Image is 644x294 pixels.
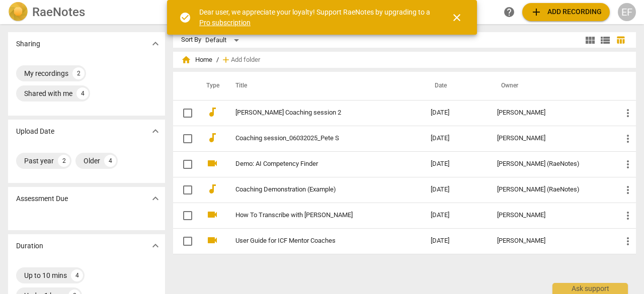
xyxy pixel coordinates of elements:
[423,177,489,203] td: [DATE]
[423,203,489,228] td: [DATE]
[8,2,163,22] a: LogoRaeNotes
[149,192,162,205] span: expand_more
[584,34,596,46] span: view_module
[503,6,515,18] span: help
[71,269,83,281] div: 4
[497,212,606,219] div: [PERSON_NAME]
[598,33,613,48] button: List view
[497,135,606,142] div: [PERSON_NAME]
[16,241,43,251] p: Duration
[206,183,218,195] span: audiotrack
[206,157,218,169] span: videocam
[24,68,68,78] div: My recordings
[235,109,394,117] a: [PERSON_NAME] Coaching session 2
[199,19,251,27] a: Pro subscription
[24,156,54,166] div: Past year
[618,3,636,21] button: EF
[497,109,606,117] div: [PERSON_NAME]
[622,210,634,222] span: more_vert
[530,6,602,18] span: Add recording
[205,32,243,48] div: Default
[622,158,634,170] span: more_vert
[622,133,634,145] span: more_vert
[181,55,191,65] span: home
[149,38,162,50] span: expand_more
[451,12,463,24] span: close
[148,191,163,206] button: Show more
[206,132,218,144] span: audiotrack
[497,160,606,168] div: [PERSON_NAME] (RaeNotes)
[235,135,394,142] a: Coaching session_06032025_Pete S
[8,2,28,22] img: Logo
[622,184,634,196] span: more_vert
[583,33,598,48] button: Tile view
[206,234,218,246] span: videocam
[223,72,423,100] th: Title
[24,270,67,280] div: Up to 10 mins
[76,87,89,100] div: 4
[198,72,223,100] th: Type
[500,3,518,21] a: Help
[445,6,469,30] button: Close
[149,240,162,252] span: expand_more
[231,56,260,64] span: Add folder
[149,125,162,137] span: expand_more
[235,186,394,193] a: Coaching Demonstration (Example)
[616,35,625,45] span: table_chart
[148,124,163,139] button: Show more
[199,7,433,28] div: Dear user, we appreciate your loyalty! Support RaeNotes by upgrading to a
[148,36,163,51] button: Show more
[423,228,489,254] td: [DATE]
[423,126,489,151] td: [DATE]
[181,55,212,65] span: Home
[181,36,201,44] div: Sort By
[497,186,606,193] div: [PERSON_NAME] (RaeNotes)
[489,72,614,100] th: Owner
[221,55,231,65] span: add
[423,72,489,100] th: Date
[235,160,394,168] a: Demo: AI Competency Finder
[16,126,54,137] p: Upload Date
[622,235,634,247] span: more_vert
[552,283,628,294] div: Ask support
[522,3,610,21] button: Upload
[16,193,68,204] p: Assessment Due
[24,88,72,99] div: Shared with me
[58,155,70,167] div: 2
[613,33,628,48] button: Table view
[84,156,100,166] div: Older
[104,155,116,167] div: 4
[599,34,611,46] span: view_list
[72,67,85,79] div: 2
[32,5,85,19] h2: RaeNotes
[206,106,218,118] span: audiotrack
[235,212,394,219] a: How To Transcribe with [PERSON_NAME]
[206,209,218,221] span: videocam
[497,237,606,245] div: [PERSON_NAME]
[235,237,394,245] a: User Guide for ICF Mentor Coaches
[16,39,40,49] p: Sharing
[423,151,489,177] td: [DATE]
[148,238,163,253] button: Show more
[622,107,634,119] span: more_vert
[530,6,542,18] span: add
[423,100,489,126] td: [DATE]
[216,56,219,64] span: /
[179,12,191,24] span: check_circle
